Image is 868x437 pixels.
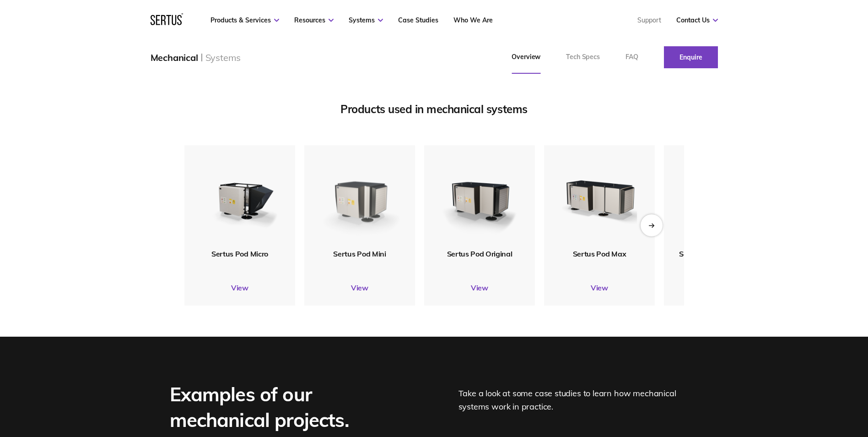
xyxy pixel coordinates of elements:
a: View [664,283,775,292]
span: Sertus Pod Mini [333,249,386,258]
a: Products & Services [210,16,279,24]
a: Case Studies [398,16,438,24]
a: View [544,283,655,292]
a: Tech Specs [553,41,613,74]
span: Sertus Pod Micro [211,249,268,258]
a: View [304,283,415,292]
a: Systems [349,16,383,24]
a: Who We Are [453,16,493,24]
a: Support [637,16,661,24]
a: View [184,283,295,292]
a: Enquire [664,46,718,68]
a: View [424,283,535,292]
div: Systems [205,52,241,63]
a: FAQ [613,41,651,74]
div: Examples of our mechanical projects. [170,382,417,433]
a: Contact Us [676,16,718,24]
a: Resources [294,16,334,24]
div: Products used in mechanical systems [184,102,684,116]
iframe: Chat Widget [703,331,868,437]
span: Sertus Pod Max [572,249,626,258]
span: Sertus Pod Mini Vertical [679,249,759,258]
span: Sertus Pod Original [447,249,512,258]
div: Take a look at some case studies to learn how mechanical systems work in practice. [458,382,699,433]
div: Mechanical [151,52,198,63]
div: Next slide [641,214,663,236]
